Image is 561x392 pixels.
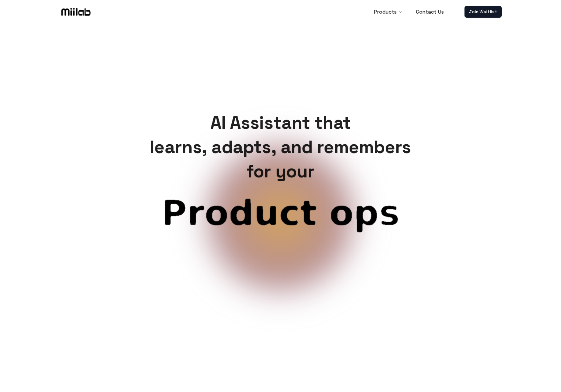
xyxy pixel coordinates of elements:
nav: Main [368,4,450,19]
span: Customer service [115,195,446,266]
img: Logo [60,6,92,17]
a: Contact Us [410,4,450,19]
a: Join Waitlist [464,6,502,18]
button: Products [368,4,409,19]
h1: AI Assistant that learns, adapts, and remembers for your [144,111,417,184]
